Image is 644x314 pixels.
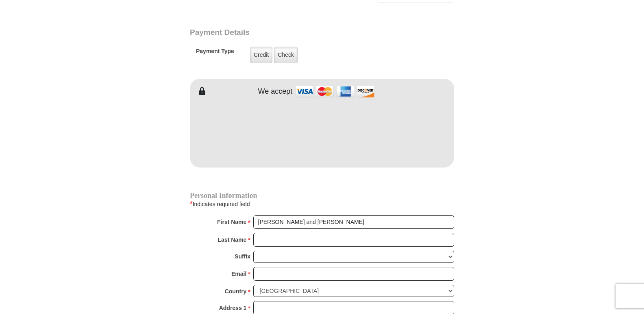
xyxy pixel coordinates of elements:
img: credit cards accepted [294,83,376,100]
h4: We accept [258,87,293,96]
strong: Email [231,268,246,280]
strong: Suffix [235,251,250,262]
strong: Address 1 [219,302,247,314]
div: Indicates required field [190,199,454,209]
label: Check [274,47,298,63]
h3: Payment Details [190,28,397,37]
label: Credit [250,47,272,63]
strong: Country [225,286,247,297]
strong: Last Name [218,234,247,245]
strong: First Name [217,216,246,228]
h4: Personal Information [190,192,454,199]
h5: Payment Type [196,48,234,59]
